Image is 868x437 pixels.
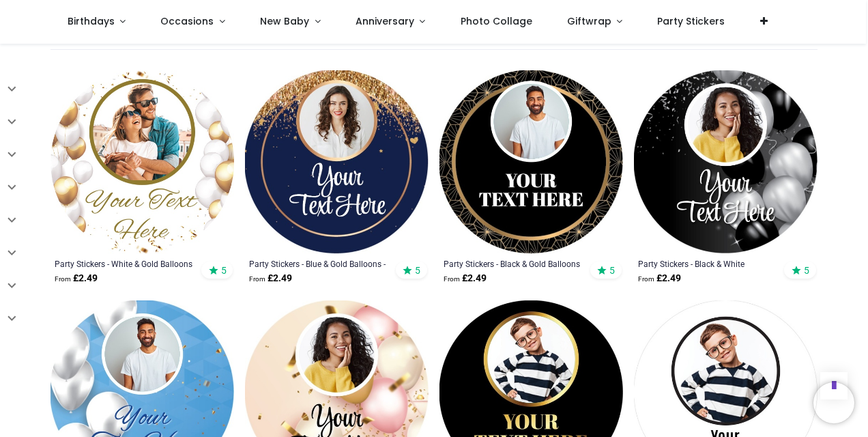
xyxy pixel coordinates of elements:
span: 5 [221,264,227,277]
a: Party Stickers - White & Gold Balloons - Custom Text [55,258,194,269]
a: Party Stickers - Black & Gold Balloons - Custom Text [444,258,583,269]
img: Personalised Party Stickers - Black & White Balloons - Custom Text - 1 Photo [634,70,818,254]
img: Personalised Party Stickers - Black & Gold Balloons - Custom Text - 1 Photo Upload [439,70,623,254]
img: Personalised Party Stickers - Blue & Gold Balloons - Custom Text - 1 Photo Upload [245,70,429,254]
img: Personalised Party Stickers - White & Gold Balloons - Custom Text - 1 Photo Upload [50,70,234,254]
span: From [638,275,654,283]
strong: £ 2.49 [249,272,292,285]
span: 5 [804,264,809,277]
span: From [55,275,71,283]
span: 5 [609,264,615,277]
strong: £ 2.49 [444,272,487,285]
span: Photo Collage [461,14,532,28]
a: Party Stickers - Black & White Balloons - Custom Text [638,258,778,269]
a: Party Stickers - Blue & Gold Balloons - Custom Text [249,258,389,269]
span: Birthdays [68,14,115,28]
span: 5 [415,264,420,277]
span: New Baby [260,14,309,28]
span: From [249,275,265,283]
span: Party Stickers [657,14,725,28]
span: Anniversary [356,14,414,28]
iframe: Brevo live chat [813,382,854,423]
strong: £ 2.49 [638,272,681,285]
strong: £ 2.49 [55,272,98,285]
span: Giftwrap [567,14,611,28]
span: From [444,275,460,283]
span: Occasions [160,14,214,28]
